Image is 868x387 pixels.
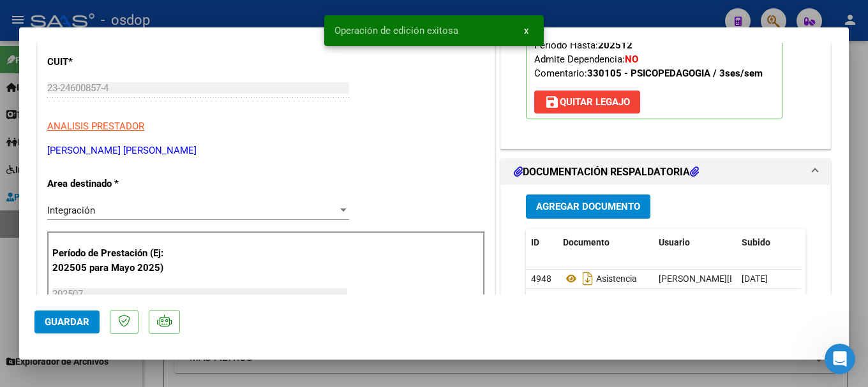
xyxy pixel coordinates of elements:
span: Integración [47,205,95,216]
span: x [524,25,528,36]
p: Período de Prestación (Ej: 202505 para Mayo 2025) [52,246,181,275]
datatable-header-cell: Documento [558,229,654,256]
span: Quitar Legajo [544,96,630,108]
iframe: Intercom live chat [825,344,855,374]
span: Usuario [659,237,690,247]
button: Guardar [34,310,100,333]
span: [DATE] [742,274,768,284]
strong: 330105 - PSICOPEDAGOGIA / 3ses/sem [587,68,763,79]
mat-icon: save [544,94,560,110]
mat-expansion-panel-header: DOCUMENTACIÓN RESPALDATORIA [501,159,830,185]
span: Guardar [45,316,89,328]
span: ID [531,237,539,247]
h1: DOCUMENTACIÓN RESPALDATORIA [514,164,699,180]
span: Subido [742,237,770,247]
span: 4948 [531,274,551,284]
span: Asistencia [563,274,637,284]
datatable-header-cell: Subido [737,229,800,256]
span: Comentario: [534,68,763,79]
p: [PERSON_NAME] [PERSON_NAME] [47,143,485,158]
i: Descargar documento [580,268,596,289]
datatable-header-cell: Usuario [654,229,737,256]
datatable-header-cell: ID [526,229,558,256]
p: Area destinado * [47,177,179,191]
p: CUIT [47,55,179,69]
strong: 202512 [598,40,632,51]
span: Documento [563,237,610,247]
span: Operación de edición exitosa [334,24,458,37]
button: Quitar Legajo [534,91,640,113]
datatable-header-cell: Acción [800,229,864,256]
strong: NO [625,54,638,65]
span: ANALISIS PRESTADOR [47,120,144,132]
button: Agregar Documento [526,194,650,218]
button: x [514,19,539,42]
span: Agregar Documento [536,201,640,213]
